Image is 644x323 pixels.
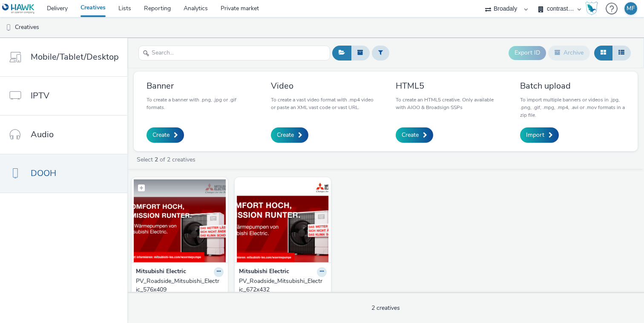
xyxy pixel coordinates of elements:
[147,127,184,143] a: Create
[136,277,224,294] a: PV_Roadside_Mitsubishi_Electric_576x409
[155,156,158,164] strong: 2
[277,131,294,139] span: Create
[548,46,590,60] button: Archive
[147,96,251,111] p: To create a banner with .png, .jpg or .gif formats.
[526,131,544,139] span: Import
[585,2,601,15] a: Hawk Academy
[4,23,13,32] img: dooh
[520,96,625,119] p: To import multiple banners or videos in .jpg, .png, .gif, .mpg, .mp4, .avi or .mov formats in a z...
[136,156,199,164] a: Select of 2 creatives
[31,51,119,63] span: Mobile/Tablet/Desktop
[612,46,631,60] button: Table
[134,179,226,262] img: PV_Roadside_Mitsubishi_Electric_576x409 visual
[396,127,433,143] a: Create
[271,96,376,111] p: To create a vast video format with .mp4 video or paste an XML vast code or vast URL.
[402,131,419,139] span: Create
[147,80,251,92] h3: Banner
[509,46,546,60] button: Export ID
[520,80,625,92] h3: Batch upload
[136,277,220,294] div: PV_Roadside_Mitsubishi_Electric_576x409
[271,80,376,92] h3: Video
[152,131,170,139] span: Create
[520,127,559,143] a: Import
[396,80,500,92] h3: HTML5
[31,89,49,102] span: IPTV
[31,128,54,141] span: Audio
[239,267,289,277] strong: Mitsubishi Electric
[138,46,330,61] input: Search...
[371,304,400,312] span: 2 creatives
[237,179,329,262] img: PV_Roadside_Mitsubishi_Electric_672x432 visual
[396,96,500,111] p: To create an HTML5 creative. Only available with AIOO & Broadsign SSPs
[2,3,35,14] img: undefined Logo
[136,267,186,277] strong: Mitsubishi Electric
[239,277,323,294] div: PV_Roadside_Mitsubishi_Electric_672x432
[271,127,308,143] a: Create
[239,277,327,294] a: PV_Roadside_Mitsubishi_Electric_672x432
[585,2,598,15] img: Hawk Academy
[627,2,635,15] div: MF
[594,46,612,60] button: Grid
[31,167,56,179] span: DOOH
